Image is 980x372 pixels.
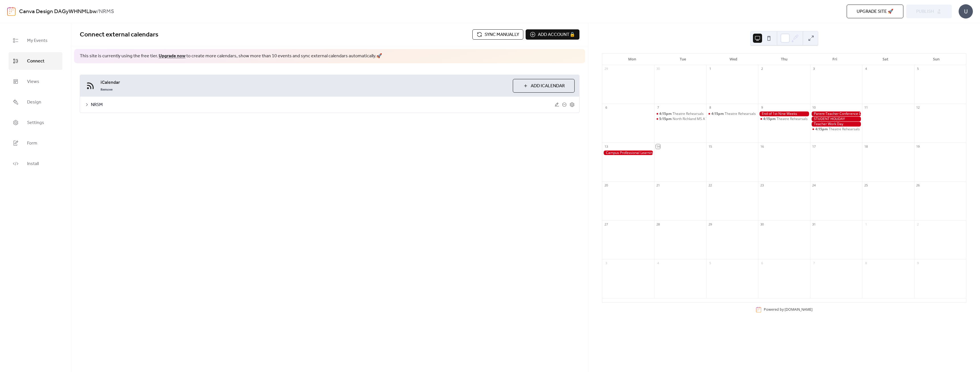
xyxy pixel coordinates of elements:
div: 30 [760,222,764,226]
a: Canva Design DAGyWHNMLbw [19,6,97,17]
a: Upgrade now [159,52,185,60]
div: 8 [864,261,868,265]
div: Sat [860,54,911,65]
div: 2 [760,67,764,71]
div: Campus Professional Learning/Flex Day [602,151,654,155]
div: Tue [658,54,708,65]
span: 5:15pm [659,117,673,121]
div: Theatre Rehearsals [777,117,808,121]
span: Design [27,98,41,107]
div: 26 [916,183,920,188]
div: U [959,4,973,19]
div: 30 [656,67,660,71]
a: Form [9,134,62,152]
div: Wed [708,54,759,65]
img: logo [7,7,16,16]
div: 25 [864,183,868,188]
div: 3 [812,67,816,71]
div: 24 [812,183,816,188]
div: Parent-Teacher Conference Day [810,111,862,116]
div: 31 [812,222,816,226]
div: 28 [656,222,660,226]
div: 18 [864,144,868,149]
div: Thu [759,54,810,65]
a: Connect [9,52,62,70]
div: 21 [656,183,660,188]
div: 10 [812,105,816,110]
a: Install [9,155,62,172]
span: NRSM [91,101,555,108]
div: 2 [916,222,920,226]
span: iCalendar [101,79,508,86]
div: Theatre Rehearsals [725,111,756,116]
div: 1 [708,67,712,71]
div: 17 [812,144,816,149]
div: 23 [760,183,764,188]
div: STUDENT HOLIDAY [810,117,862,121]
div: 11 [864,105,868,110]
div: Theatre Rehearsals [810,127,862,132]
button: Sync manually [472,29,523,40]
div: 16 [760,144,764,149]
div: 12 [916,105,920,110]
div: 6 [760,261,764,265]
div: Theatre Rehearsals [758,117,810,121]
a: Settings [9,114,62,131]
div: 14 [656,144,660,149]
div: 20 [604,183,608,188]
div: Theatre Rehearsals [706,111,758,116]
div: 5 [916,67,920,71]
span: This site is currently using the free tier. to create more calendars, show more than 10 events an... [80,53,382,59]
div: 3 [604,261,608,265]
a: Design [9,93,62,111]
span: 4:15pm [815,127,829,132]
button: Upgrade site 🚀 [847,5,903,18]
div: 15 [708,144,712,149]
div: North Richland MS A Team vs Euless 7th/8th A Team - Football (M) - 8th grade [673,117,796,121]
a: My Events [9,32,62,49]
img: ical [85,80,96,92]
span: 4:15pm [763,117,777,121]
div: 9 [916,261,920,265]
a: Views [9,73,62,90]
div: Theatre Rehearsals [673,111,704,116]
div: 7 [656,105,660,110]
div: 9 [760,105,764,110]
div: Fri [809,54,860,65]
b: NRMS [99,6,114,17]
div: 22 [708,183,712,188]
div: Powered by [764,307,812,312]
span: Connect [27,57,44,66]
div: 5 [708,261,712,265]
div: 29 [604,67,608,71]
span: 4:15pm [659,111,673,116]
span: My Events [27,36,48,45]
div: Mon [607,54,658,65]
div: 27 [604,222,608,226]
div: Theatre Rehearsals [654,111,706,116]
div: 19 [916,144,920,149]
span: Sync manually [485,31,519,38]
div: 6 [604,105,608,110]
span: Connect external calendars [80,29,158,41]
button: Add iCalendar [513,79,575,93]
div: 13 [604,144,608,149]
div: Teacher Work Day [810,122,862,127]
span: Views [27,77,39,86]
span: Add iCalendar [531,83,565,90]
b: / [97,6,99,17]
div: 29 [708,222,712,226]
div: 4 [864,67,868,71]
div: 7 [812,261,816,265]
span: 4:15pm [711,111,725,116]
span: Upgrade site 🚀 [857,8,893,15]
span: Remove [101,88,113,92]
div: North Richland MS A Team vs Euless 7th/8th A Team - Football (M) - 8th grade [654,117,706,121]
div: 1 [864,222,868,226]
div: Sun [911,54,961,65]
div: 8 [708,105,712,110]
div: 4 [656,261,660,265]
span: Form [27,139,37,148]
div: Theatre Rehearsals [829,127,860,132]
span: Settings [27,118,44,127]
